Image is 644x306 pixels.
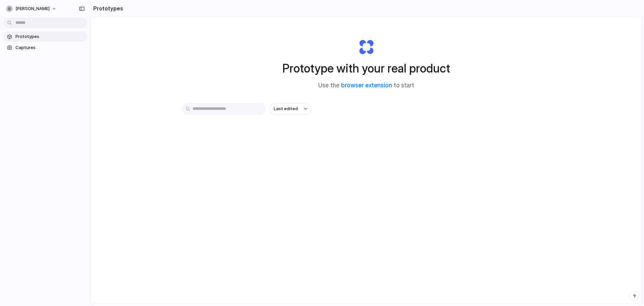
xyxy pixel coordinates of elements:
h2: Prototypes [91,4,123,12]
button: Last edited [270,103,311,115]
a: browser extension [341,82,392,89]
span: Captures [15,44,85,51]
a: Captures [3,43,87,53]
span: Use the to start [318,81,414,90]
a: Prototypes [3,32,87,42]
span: Prototypes [15,33,85,40]
button: [PERSON_NAME] [3,3,60,14]
span: [PERSON_NAME] [15,5,50,12]
span: Last edited [274,105,298,112]
h1: Prototype with your real product [282,59,450,77]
